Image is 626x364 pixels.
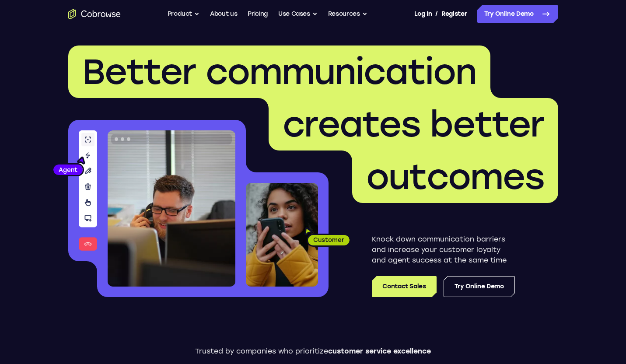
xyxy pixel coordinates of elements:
[414,5,432,23] a: Log In
[210,5,237,23] a: About us
[477,5,558,23] a: Try Online Demo
[435,9,438,19] span: /
[168,5,200,23] button: Product
[444,276,515,297] a: Try Online Demo
[68,9,121,19] a: Go to the home page
[283,103,544,145] span: creates better
[278,5,318,23] button: Use Cases
[328,347,431,355] span: customer service excellence
[441,5,467,23] a: Register
[108,130,235,287] img: A customer support agent talking on the phone
[366,156,544,198] span: outcomes
[82,51,476,93] span: Better communication
[372,234,515,266] p: Knock down communication barriers and increase your customer loyalty and agent success at the sam...
[372,276,436,297] a: Contact Sales
[248,5,268,23] a: Pricing
[328,5,367,23] button: Resources
[246,183,318,287] img: A customer holding their phone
